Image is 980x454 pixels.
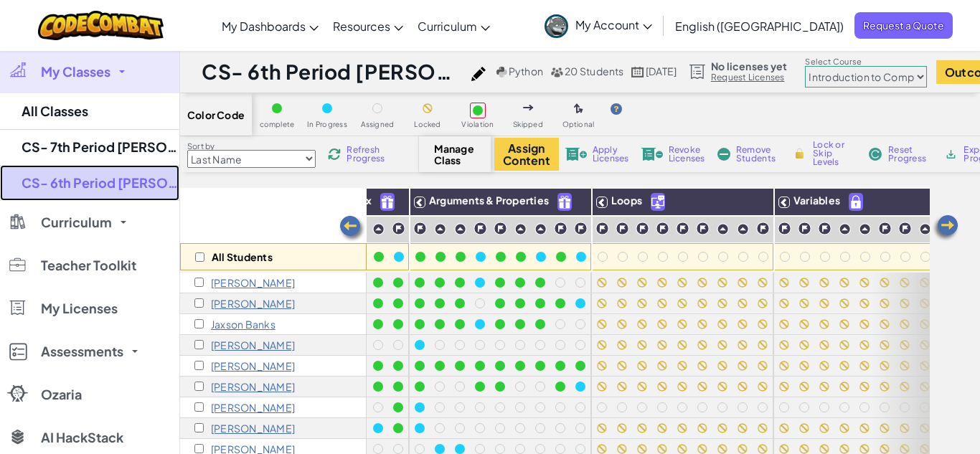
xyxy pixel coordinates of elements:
img: IconChallengeLevel.svg [898,222,912,235]
img: IconPracticeLevel.svg [434,223,446,235]
span: complete [260,120,295,128]
img: python.png [496,67,507,77]
span: Variables [793,194,840,207]
img: IconChallengeLevel.svg [656,222,669,235]
img: IconOptionalLevel.svg [574,103,583,115]
img: IconPracticeLevel.svg [737,223,749,235]
span: Apply Licenses [593,146,629,163]
p: Larry Christmas [211,422,295,434]
span: Lock or Skip Levels [813,141,855,166]
span: My Dashboards [222,19,306,34]
span: Revoke Licenses [669,146,705,163]
img: IconArchive.svg [944,148,958,161]
span: Teacher Toolkit [41,259,136,272]
span: Assessments [41,345,123,358]
img: IconChallengeLevel.svg [798,222,811,235]
img: IconChallengeLevel.svg [413,222,427,235]
span: Assigned [361,120,395,128]
span: [DATE] [646,65,677,77]
img: IconChallengeLevel.svg [676,222,689,235]
a: Resources [326,6,410,45]
span: Reset Progress [888,146,931,163]
img: IconRemoveStudents.svg [717,148,730,161]
img: IconChallengeLevel.svg [818,222,831,235]
img: IconChallengeLevel.svg [756,222,770,235]
img: Arrow_Left.png [338,214,367,243]
img: IconPracticeLevel.svg [717,223,729,235]
img: IconChallengeLevel.svg [878,222,892,235]
span: Curriculum [418,19,477,34]
label: Sort by [187,141,316,152]
img: IconPracticeLevel.svg [839,223,851,235]
p: Johnathan Abston [211,277,295,288]
h1: CS- 6th Period [PERSON_NAME] (Fall 25) [202,58,464,85]
span: Violation [461,120,494,128]
img: calendar.svg [631,67,644,77]
span: Ozaria [41,388,82,401]
img: IconLicenseRevoke.svg [641,148,663,161]
img: IconPaidLevel.svg [849,194,862,210]
span: AI HackStack [41,431,123,444]
label: Select Course [805,56,927,67]
img: IconPracticeLevel.svg [534,223,547,235]
span: Resources [333,19,390,34]
img: IconChallengeLevel.svg [636,222,649,235]
img: IconChallengeLevel.svg [616,222,629,235]
img: IconUnlockWithCall.svg [651,194,664,210]
img: IconChallengeLevel.svg [595,222,609,235]
p: Jaxson Banks [211,318,275,330]
img: IconChallengeLevel.svg [778,222,791,235]
img: CodeCombat logo [38,11,164,40]
img: Arrow_Left.png [931,214,960,242]
img: IconFreeLevelv2.svg [381,194,394,210]
img: IconPracticeLevel.svg [859,223,871,235]
span: Optional [562,120,595,128]
a: My Dashboards [215,6,326,45]
span: Arguments & Properties [429,194,549,207]
img: IconPracticeLevel.svg [454,223,466,235]
img: avatar [545,14,568,38]
img: IconChallengeLevel.svg [494,222,507,235]
p: Natalie Banks [211,339,295,351]
img: IconChallengeLevel.svg [392,222,405,235]
span: English ([GEOGRAPHIC_DATA]) [675,19,844,34]
img: IconSkippedLevel.svg [523,105,534,110]
span: My Licenses [41,302,118,315]
img: IconLock.svg [792,147,807,160]
span: Curriculum [41,216,112,229]
img: IconPracticeLevel.svg [514,223,527,235]
span: Color Code [187,109,245,120]
span: No licenses yet [711,60,787,72]
img: IconLicenseApply.svg [565,148,587,161]
img: IconChallengeLevel.svg [473,222,487,235]
span: 20 Students [565,65,624,77]
img: IconPracticeLevel.svg [372,223,385,235]
span: My Account [575,17,652,32]
img: IconChallengeLevel.svg [554,222,567,235]
a: My Account [537,3,659,48]
img: MultipleUsers.png [550,67,563,77]
a: Request a Quote [854,12,953,39]
img: IconReset.svg [868,148,882,161]
img: IconChallengeLevel.svg [574,222,588,235]
img: iconPencil.svg [471,67,486,81]
p: Cayden Carter [211,402,295,413]
img: IconReload.svg [328,148,341,161]
img: IconPracticeLevel.svg [919,223,931,235]
a: Curriculum [410,6,497,45]
span: Skipped [513,120,543,128]
img: IconChallengeLevel.svg [696,222,710,235]
p: All Students [212,251,273,263]
span: My Classes [41,65,110,78]
span: Refresh Progress [347,146,391,163]
p: Edwin Bautista-Perez [211,360,295,372]
span: In Progress [307,120,347,128]
p: McKenzie Brown [211,381,295,392]
span: Remove Students [736,146,779,163]
span: Manage Class [434,143,476,166]
a: Request Licenses [711,72,787,83]
span: Loops [611,194,642,207]
img: IconHint.svg [611,103,622,115]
